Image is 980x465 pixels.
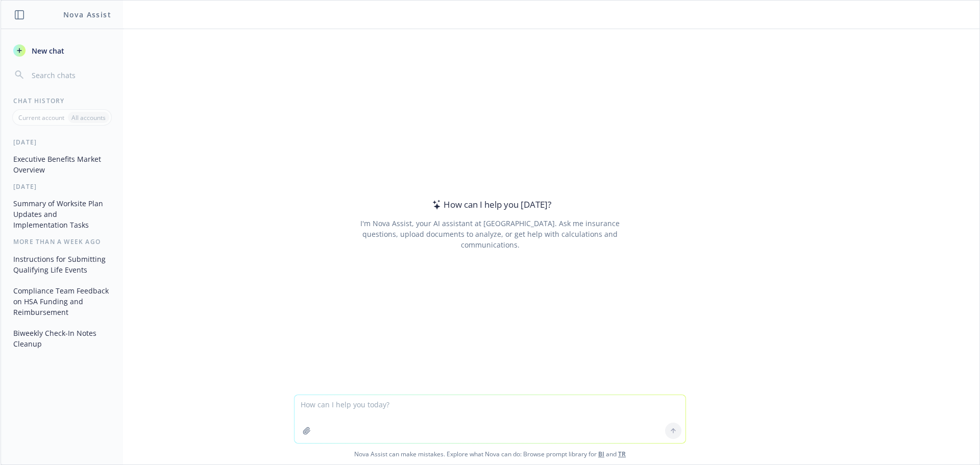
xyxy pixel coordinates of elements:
div: Chat History [1,96,123,105]
p: All accounts [71,113,106,122]
div: [DATE] [1,182,123,191]
h1: Nova Assist [63,9,111,20]
button: Summary of Worksite Plan Updates and Implementation Tasks [9,195,115,233]
a: BI [598,450,604,458]
input: Search chats [30,68,111,82]
p: Current account [18,113,64,122]
button: New chat [9,41,115,60]
span: New chat [30,45,64,56]
button: Biweekly Check-In Notes Cleanup [9,325,115,352]
div: I'm Nova Assist, your AI assistant at [GEOGRAPHIC_DATA]. Ask me insurance questions, upload docum... [346,218,633,250]
a: TR [618,450,626,458]
div: More than a week ago [1,237,123,246]
div: How can I help you [DATE]? [429,198,551,211]
button: Executive Benefits Market Overview [9,151,115,178]
div: [DATE] [1,138,123,146]
button: Compliance Team Feedback on HSA Funding and Reimbursement [9,282,115,321]
span: Nova Assist can make mistakes. Explore what Nova can do: Browse prompt library for and [5,444,975,464]
button: Instructions for Submitting Qualifying Life Events [9,251,115,278]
